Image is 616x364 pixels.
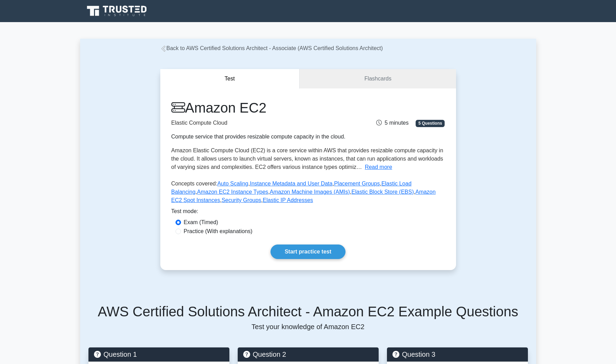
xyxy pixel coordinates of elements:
[300,69,456,89] a: Flashcards
[184,227,253,236] label: Practice (With explanations)
[171,180,445,207] p: Concepts covered: , , , , , , , , ,
[217,181,248,186] a: Auto Scaling
[197,189,268,195] a: Amazon EC2 Instance Types
[184,218,218,227] label: Exam (Timed)
[334,181,380,186] a: Placement Groups
[221,197,261,203] a: Security Groups
[376,120,408,126] span: 5 minutes
[416,120,445,127] span: 5 Questions
[271,245,345,259] a: Start practice test
[171,119,351,127] p: Elastic Compute Cloud
[94,350,224,358] h5: Question 1
[160,45,383,51] a: Back to AWS Certified Solutions Architect - Associate (AWS Certified Solutions Architect)
[160,69,300,89] button: Test
[171,147,443,170] span: Amazon Elastic Compute Cloud (EC2) is a core service within AWS that provides resizable compute c...
[270,189,350,195] a: Amazon Machine Images (AMIs)
[243,350,373,358] h5: Question 2
[88,323,528,331] p: Test your knowledge of Amazon EC2
[392,350,522,358] h5: Question 3
[171,99,351,116] h1: Amazon EC2
[351,189,414,195] a: Elastic Block Store (EBS)
[88,303,528,320] h5: AWS Certified Solutions Architect - Amazon EC2 Example Questions
[250,181,332,186] a: Instance Metadata and User Data
[171,133,351,141] div: Compute service that provides resizable compute capacity in the cloud.
[263,197,313,203] a: Elastic IP Addresses
[365,163,392,171] button: Read more
[171,207,445,218] div: Test mode:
